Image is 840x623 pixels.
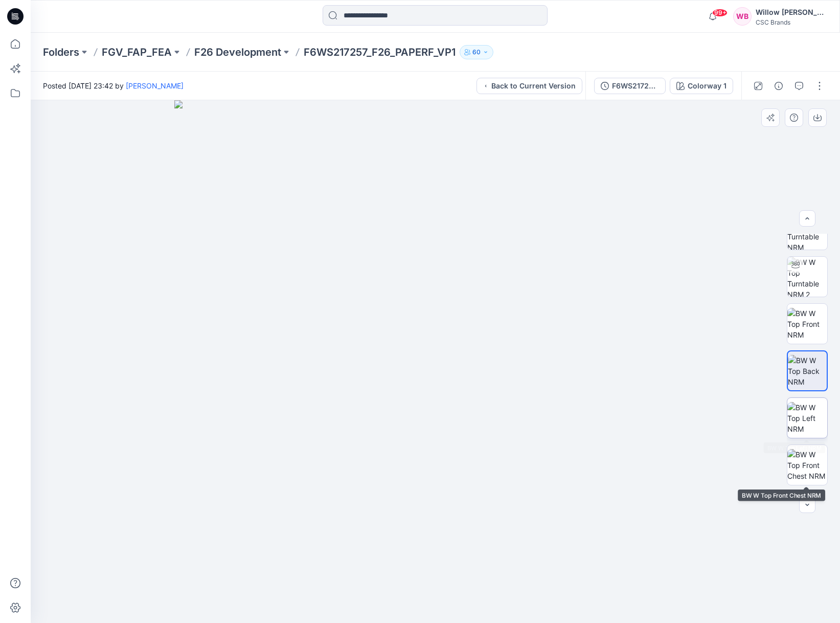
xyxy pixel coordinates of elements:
p: 60 [472,47,481,58]
button: 60 [460,45,493,59]
p: F6WS217257_F26_PAPERF_VP1 [304,45,456,59]
div: WB [733,7,752,26]
img: BW W Top Front Chest NRM [787,449,827,481]
span: 99+ [712,9,728,17]
span: Posted [DATE] 23:42 by [43,80,184,91]
img: BW W Top Back NRM [788,355,827,387]
div: CSC Brands [756,18,827,26]
button: Details [770,78,787,94]
button: Colorway 1 [670,78,733,94]
a: F26 Development [194,45,281,59]
img: BW W Top Left NRM [787,402,827,434]
a: Folders [43,45,79,59]
div: Colorway 1 [688,80,727,92]
a: [PERSON_NAME] [126,81,184,90]
img: BW W Top Front NRM [787,308,827,340]
button: Back to Current Version [476,78,582,94]
a: FGV_FAP_FEA [102,45,172,59]
img: eyJhbGciOiJIUzI1NiIsImtpZCI6IjAiLCJzbHQiOiJzZXMiLCJ0eXAiOiJKV1QifQ.eyJkYXRhIjp7InR5cGUiOiJzdG9yYW... [174,100,697,623]
img: BW W Top Turntable NRM 2 [787,257,827,297]
div: Willow [PERSON_NAME] [756,6,827,18]
div: F6WS217257_F26_PAPERF_VP1 [612,80,659,92]
button: F6WS217257_F26_PAPERF_VP1 [594,78,666,94]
